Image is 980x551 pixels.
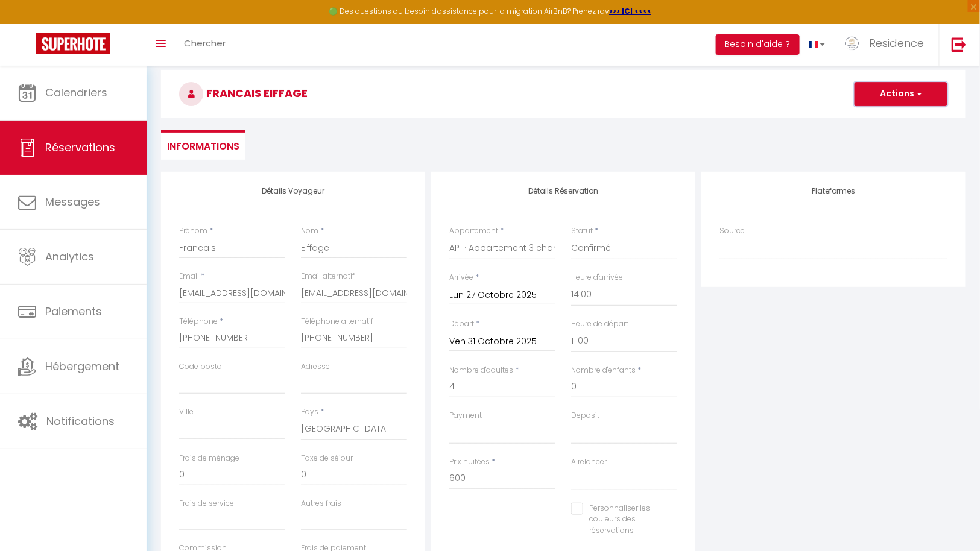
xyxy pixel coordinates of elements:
[449,225,498,237] label: Appartement
[301,316,373,327] label: Téléphone alternatif
[571,410,599,421] label: Deposit
[609,6,651,16] a: >>> ICI <<<<
[716,34,800,55] button: Besoin d'aide ?
[571,225,593,237] label: Statut
[179,453,239,464] label: Frais de ménage
[449,456,490,468] label: Prix nuitées
[571,365,636,376] label: Nombre d'enfants
[179,86,308,101] span: Francais Eiffage
[449,272,473,283] label: Arrivée
[571,318,628,330] label: Heure de départ
[179,225,207,237] label: Prénom
[45,359,119,374] span: Hébergement
[45,304,102,319] span: Paiements
[161,130,245,160] li: Informations
[843,34,861,52] img: ...
[301,406,318,418] label: Pays
[179,498,234,509] label: Frais de service
[45,85,107,100] span: Calendriers
[301,498,341,509] label: Autres frais
[855,82,947,106] button: Actions
[179,271,199,282] label: Email
[179,406,194,418] label: Ville
[46,414,115,429] span: Notifications
[301,225,318,237] label: Nom
[45,140,115,155] span: Réservations
[175,24,235,66] a: Chercher
[301,271,355,282] label: Email alternatif
[179,187,407,195] h4: Détails Voyageur
[179,361,224,373] label: Code postal
[719,187,947,195] h4: Plateformes
[719,225,745,237] label: Source
[45,249,94,264] span: Analytics
[571,272,623,283] label: Heure d'arrivée
[45,194,100,209] span: Messages
[179,316,218,327] label: Téléphone
[449,410,482,421] label: Payment
[583,503,662,537] label: Personnaliser les couleurs des réservations
[449,318,474,330] label: Départ
[184,37,226,49] span: Chercher
[571,456,607,468] label: A relancer
[834,24,939,66] a: ... Residence
[869,36,924,51] span: Residence
[36,33,110,54] img: Super Booking
[952,37,967,52] img: logout
[449,365,513,376] label: Nombre d'adultes
[301,453,353,464] label: Taxe de séjour
[449,187,677,195] h4: Détails Réservation
[301,361,330,373] label: Adresse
